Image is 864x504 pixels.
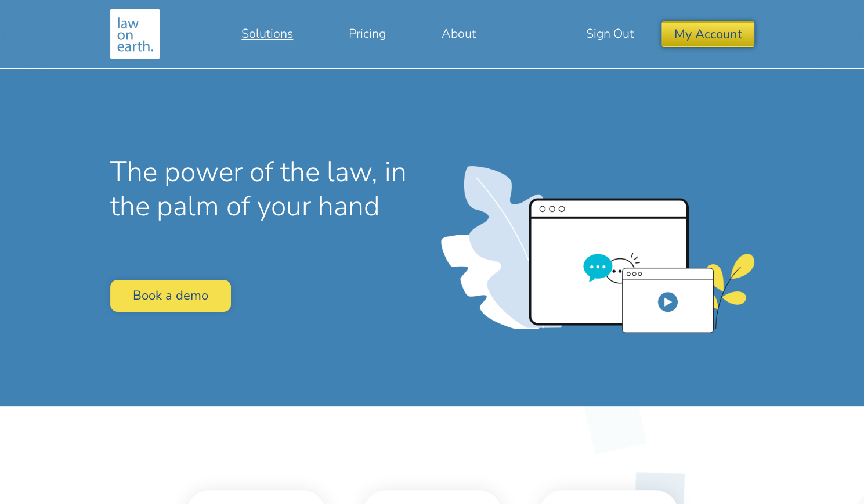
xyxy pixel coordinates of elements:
[558,20,661,48] a: Sign Out
[110,155,424,224] h1: The power of the law, in the palm of your hand
[110,9,160,59] img: Making legal services accessible to everyone, anywhere, anytime
[110,280,231,312] a: Book a demo
[661,21,754,46] button: My Account
[414,20,504,48] a: About
[562,370,667,476] img: diamond_129129.svg
[214,20,321,48] a: Solutions
[321,20,414,48] a: Pricing
[441,166,754,333] img: user_interface.png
